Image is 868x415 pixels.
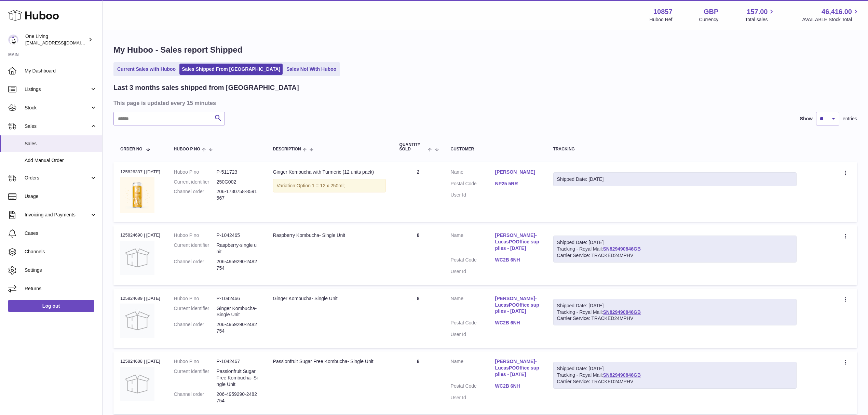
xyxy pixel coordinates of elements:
img: no-photo.jpg [120,367,154,401]
dt: Name [451,169,495,177]
dd: 206-4959290-2482754 [217,321,259,334]
div: Tracking - Royal Mail: [553,236,797,263]
span: Orders [25,175,90,181]
h3: This page is updated every 15 minutes [113,99,855,107]
dt: Channel order [174,321,217,334]
div: Customer [451,147,540,151]
td: 2 [393,162,444,222]
strong: GBP [704,7,718,16]
dt: Channel order [174,391,217,404]
dd: 250G002 [217,179,259,185]
span: 157.00 [747,7,768,16]
span: Returns [25,285,97,292]
div: Shipped Date: [DATE] [557,239,793,246]
a: NP25 5RR [495,180,540,187]
dt: Name [451,358,495,379]
span: Invoicing and Payments [25,212,90,218]
td: 8 [393,289,444,348]
dt: Postal Code [451,383,495,391]
a: Current Sales with Huboo [115,64,178,75]
span: Sales [25,123,90,130]
span: Sales [25,140,97,147]
dt: Name [451,295,495,317]
span: My Dashboard [25,68,97,74]
img: no-photo.jpg [120,304,154,338]
span: Usage [25,193,97,200]
a: [PERSON_NAME]-LucasPOOffice supplies - [DATE] [495,232,540,252]
dt: User Id [451,331,495,338]
div: Shipped Date: [DATE] [557,176,793,183]
div: Carrier Service: TRACKED24MPHV [557,252,793,259]
dd: Raspberry-single unit [217,242,259,255]
div: Shipped Date: [DATE] [557,303,793,309]
dt: Huboo P no [174,232,217,239]
span: Option 1 = 12 x 250ml; [297,183,345,188]
td: 8 [393,225,444,285]
span: Stock [25,105,90,111]
dt: Postal Code [451,320,495,328]
dd: P-1042467 [217,358,259,365]
div: Carrier Service: TRACKED24MPHV [557,315,793,322]
dd: Passionfruit Sugar Free Kombucha- Single Unit [217,368,259,388]
dt: Name [451,232,495,253]
span: Add Manual Order [25,157,97,164]
dd: P-511723 [217,169,259,175]
span: AVAILABLE Stock Total [802,16,860,23]
div: Tracking [553,147,797,151]
span: Description [273,147,301,151]
dd: P-1042465 [217,232,259,239]
div: 125826337 | [DATE] [120,169,160,175]
div: 125824689 | [DATE] [120,295,160,302]
dt: Postal Code [451,180,495,189]
dt: Huboo P no [174,169,217,175]
span: Listings [25,86,90,93]
a: Sales Not With Huboo [284,64,339,75]
span: [EMAIL_ADDRESS][DOMAIN_NAME] [25,40,100,45]
span: Channels [25,249,97,255]
a: Sales Shipped From [GEOGRAPHIC_DATA] [179,64,283,75]
img: no-photo.jpg [120,241,154,275]
span: entries [843,116,857,122]
dt: Channel order [174,258,217,271]
a: [PERSON_NAME] [495,169,540,175]
a: WC2B 6NH [495,257,540,263]
dt: Postal Code [451,257,495,265]
dt: Channel order [174,188,217,201]
img: gingercan_2x_9944df1f-1845-429f-88bd-5cca0bea738d.jpg [120,177,154,213]
div: One Living [25,33,87,46]
div: Ginger Kombucha with Turmeric (12 units pack) [273,169,386,175]
div: 125824688 | [DATE] [120,358,160,364]
a: WC2B 6NH [495,383,540,389]
a: SN829490846GB [603,246,641,252]
img: internalAdmin-10857@internal.huboo.com [8,35,18,45]
div: Tracking - Royal Mail: [553,362,797,389]
span: 46,416.00 [822,7,852,16]
dt: Current identifier [174,305,217,318]
dt: Huboo P no [174,295,217,302]
div: Shipped Date: [DATE] [557,365,793,372]
a: 46,416.00 AVAILABLE Stock Total [802,7,860,23]
a: SN829490846GB [603,372,641,378]
a: [PERSON_NAME]-LucasPOOffice supplies - [DATE] [495,358,540,378]
div: Currency [699,16,719,23]
dd: 206-1730758-8591567 [217,188,259,201]
div: Tracking - Royal Mail: [553,299,797,326]
span: Total sales [745,16,775,23]
a: [PERSON_NAME]-LucasPOOffice supplies - [DATE] [495,295,540,315]
span: Quantity Sold [399,143,426,151]
a: SN829490846GB [603,309,641,315]
dt: Current identifier [174,242,217,255]
h1: My Huboo - Sales report Shipped [113,44,857,55]
span: Huboo P no [174,147,200,151]
h2: Last 3 months sales shipped from [GEOGRAPHIC_DATA] [113,83,299,92]
span: Settings [25,267,97,273]
dt: User Id [451,268,495,275]
strong: 10857 [653,7,673,16]
div: Variation: [273,179,386,193]
span: Cases [25,230,97,237]
div: 125824690 | [DATE] [120,232,160,238]
div: Raspberry Kombucha- Single Unit [273,232,386,239]
dd: 206-4959290-2482754 [217,391,259,404]
dd: P-1042466 [217,295,259,302]
div: Huboo Ref [650,16,673,23]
